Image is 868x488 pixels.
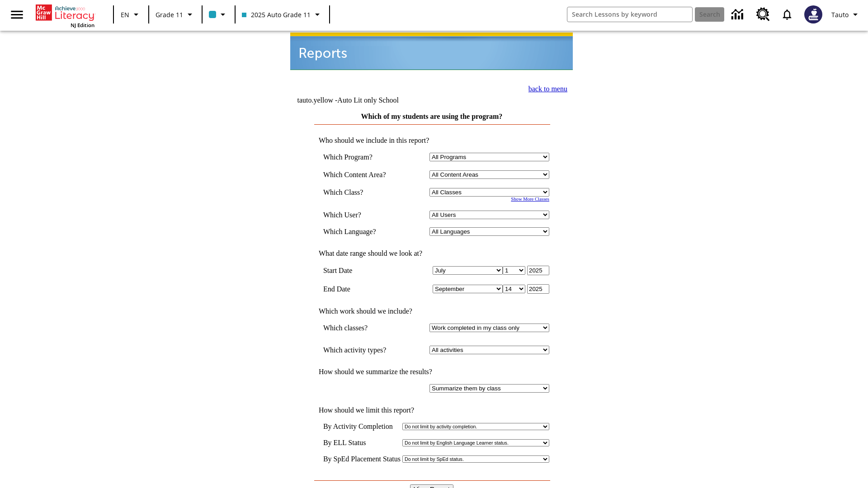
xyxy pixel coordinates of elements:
[361,113,503,120] a: Which of my students are using the program?
[323,439,401,447] td: By ELL Status
[323,171,386,178] nobr: Which Content Area?
[205,6,232,23] button: Class color is light blue. Change class color
[121,10,129,19] span: EN
[799,3,828,26] button: Select a new avatar
[238,6,326,23] button: Class: 2025 Auto Grade 11, Select your class
[314,307,549,315] td: Which work should we include?
[751,2,775,27] a: Resource Center, Will open in new tab
[323,455,401,463] td: By SpEd Placement Status
[152,6,199,23] button: Grade: Grade 11, Select a grade
[511,197,549,202] a: Show More Classes
[323,153,399,161] td: Which Program?
[314,368,549,376] td: How should we summarize the results?
[831,10,849,19] span: Tauto
[71,22,94,28] span: NJ Edition
[323,266,399,275] td: Start Date
[4,1,30,28] button: Open side menu
[314,406,549,414] td: How should we limit this report?
[314,136,549,145] td: Who should we include in this report?
[775,3,799,26] a: Notifications
[323,227,399,236] td: Which Language?
[156,10,183,19] span: Grade 11
[337,96,399,104] nobr: Auto Lit only School
[36,3,94,28] div: Home
[297,96,463,104] td: tauto.yellow -
[290,33,573,70] img: header
[323,211,399,219] td: Which User?
[804,5,822,23] img: Avatar
[828,6,864,23] button: Profile/Settings
[567,7,692,22] input: search field
[323,346,399,354] td: Which activity types?
[323,188,399,197] td: Which Class?
[314,249,549,258] td: What date range should we look at?
[323,422,401,431] td: By Activity Completion
[726,2,751,27] a: Data Center
[323,284,399,294] td: End Date
[323,324,399,332] td: Which classes?
[117,6,146,23] button: Language: EN, Select a language
[242,10,311,19] span: 2025 Auto Grade 11
[528,85,567,93] a: back to menu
